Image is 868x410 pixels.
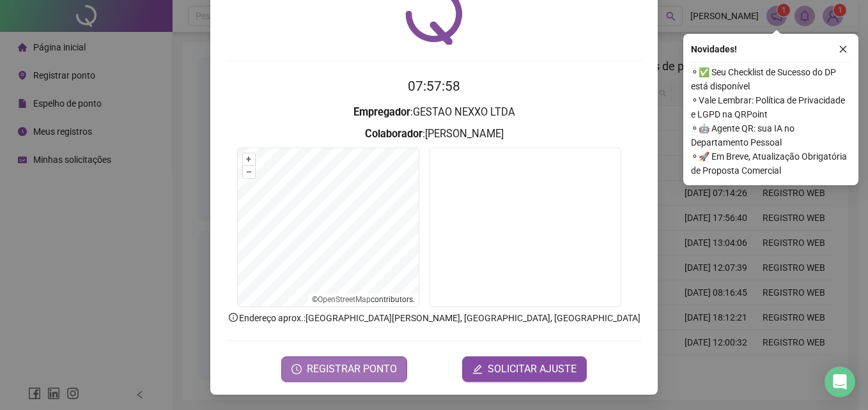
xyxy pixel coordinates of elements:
[228,312,239,323] span: info-circle
[691,149,851,178] span: ⚬ 🚀 Em Breve, Atualização Obrigatória de Proposta Comercial
[243,166,255,178] button: –
[307,361,397,377] span: REGISTRAR PONTO
[318,295,371,304] a: OpenStreetMap
[825,367,855,397] div: Open Intercom Messenger
[691,121,851,149] span: ⚬ 🤖 Agente QR: sua IA no Departamento Pessoal
[226,126,642,142] h3: : [PERSON_NAME]
[312,295,415,304] li: © contributors.
[691,42,737,56] span: Novidades !
[462,356,587,382] button: editSOLICITAR AJUSTE
[691,93,851,121] span: ⚬ Vale Lembrar: Política de Privacidade e LGPD na QRPoint
[365,128,422,140] strong: Colaborador
[353,106,410,118] strong: Empregador
[472,364,483,374] span: edit
[226,311,642,325] p: Endereço aprox. : [GEOGRAPHIC_DATA][PERSON_NAME], [GEOGRAPHIC_DATA], [GEOGRAPHIC_DATA]
[839,45,848,54] span: close
[226,104,642,121] h3: : GESTAO NEXXO LTDA
[291,364,302,374] span: clock-circle
[281,356,407,382] button: REGISTRAR PONTO
[408,79,460,94] time: 07:57:58
[488,361,577,377] span: SOLICITAR AJUSTE
[691,65,851,93] span: ⚬ ✅ Seu Checklist de Sucesso do DP está disponível
[243,153,255,165] button: +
